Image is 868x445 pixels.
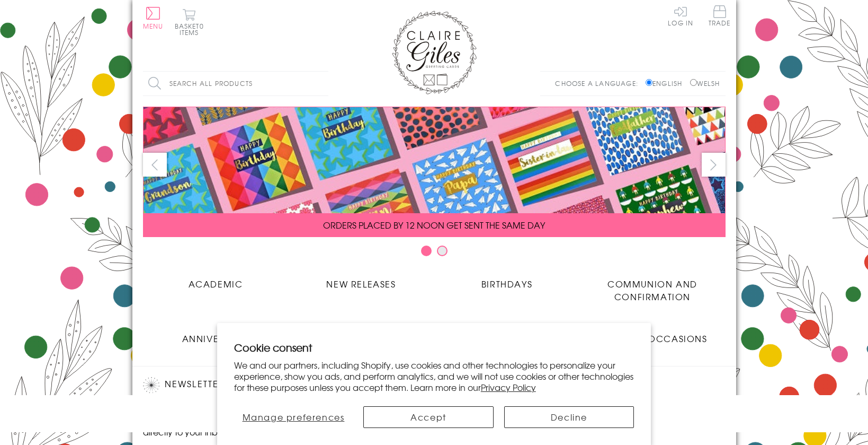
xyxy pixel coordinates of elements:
a: Anniversary [143,324,289,345]
a: Academic [143,269,289,290]
button: Basket0 items [175,8,204,36]
a: Communion and Confirmation [580,269,726,303]
button: prev [143,153,167,177]
h2: Cookie consent [234,340,634,355]
input: Search [318,72,328,95]
span: Birthdays [481,277,532,290]
label: English [646,78,687,88]
span: Academic [189,277,243,290]
a: Wedding Occasions [580,324,726,345]
p: Choose a language: [555,78,643,88]
button: Decline [504,406,634,428]
a: Log In [668,5,693,26]
a: Birthdays [434,269,580,290]
p: We and our partners, including Shopify, use cookies and other technologies to personalize your ex... [234,360,634,392]
button: Menu [143,7,164,29]
label: Welsh [690,78,720,88]
span: Trade [709,5,731,26]
input: Search all products [143,72,328,95]
span: 0 items [180,21,204,37]
div: Carousel Pagination [143,245,726,261]
span: Menu [143,21,164,31]
button: Manage preferences [234,406,353,428]
span: New Releases [326,277,396,290]
a: Privacy Policy [481,381,536,394]
button: Carousel Page 2 [437,246,448,256]
a: Trade [709,5,731,28]
h2: Newsletter [143,377,323,393]
button: next [702,153,726,177]
button: Accept [363,406,494,428]
span: Wedding Occasions [597,332,707,345]
span: Communion and Confirmation [607,277,697,303]
img: Claire Giles Greetings Cards [392,11,477,94]
input: English [646,79,652,86]
span: Anniversary [182,332,249,345]
a: New Releases [289,269,434,290]
span: ORDERS PLACED BY 12 NOON GET SENT THE SAME DAY [323,219,545,231]
input: Welsh [690,79,697,86]
button: Carousel Page 1 (Current Slide) [421,246,432,256]
span: Manage preferences [243,411,345,423]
